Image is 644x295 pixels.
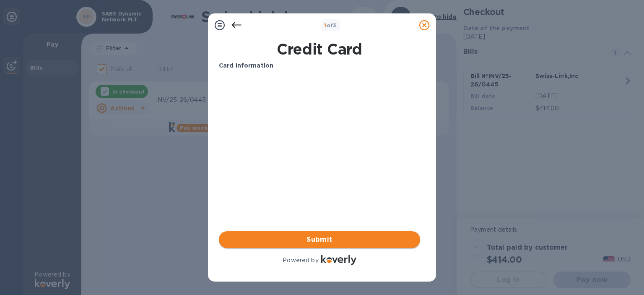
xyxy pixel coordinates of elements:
[219,231,420,248] button: Submit
[216,40,423,58] h1: Credit Card
[226,235,413,245] span: Submit
[321,255,356,265] img: Logo
[219,77,420,203] iframe: Your browser does not support iframes
[283,256,318,265] p: Powered by
[324,22,337,29] b: of 3
[324,22,326,29] span: 1
[219,62,273,69] b: Card Information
